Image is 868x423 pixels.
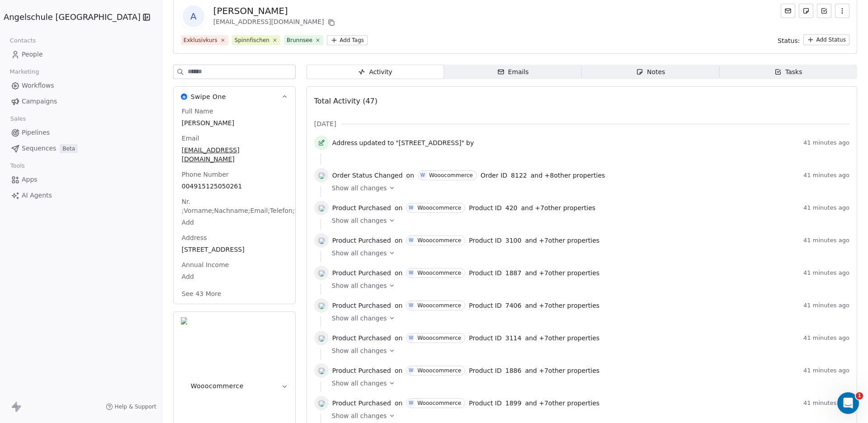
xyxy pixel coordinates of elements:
[318,204,325,211] img: woocommerce.svg
[6,159,28,173] span: Tools
[318,334,325,342] img: woocommerce.svg
[803,139,849,146] span: 41 minutes ago
[469,301,502,310] span: Product ID
[803,172,849,179] span: 41 minutes ago
[469,203,502,212] span: Product ID
[359,138,394,147] span: updated to
[287,36,312,44] div: Brunnsee
[409,367,413,374] div: W
[180,134,201,143] span: Email
[409,399,413,407] div: W
[778,36,800,45] span: Status:
[803,34,849,45] button: Add Status
[174,87,295,107] button: Swipe OneSwipe One
[115,403,156,410] span: Help & Support
[314,97,377,105] span: Total Activity (47)
[332,183,843,193] a: Show all changes
[180,260,231,269] span: Annual Income
[182,272,287,281] span: Add
[417,400,461,406] div: Wooocommerce
[7,125,155,140] a: Pipelines
[7,172,155,187] a: Apps
[22,128,50,137] span: Pipelines
[505,334,522,343] span: 3114
[22,175,38,184] span: Apps
[417,205,461,211] div: Wooocommerce
[409,269,413,277] div: W
[395,268,402,277] span: on
[505,268,522,277] span: 1887
[60,144,78,153] span: Beta
[4,11,141,23] span: Angelschule [GEOGRAPHIC_DATA]
[22,191,52,200] span: AI Agents
[803,399,849,407] span: 41 minutes ago
[505,366,522,375] span: 1886
[837,392,859,414] iframe: Intercom live chat
[803,302,849,309] span: 41 minutes ago
[332,216,843,225] a: Show all changes
[332,249,387,258] span: Show all changes
[6,112,30,126] span: Sales
[409,204,413,211] div: W
[505,399,522,408] span: 1899
[409,334,413,342] div: W
[505,203,518,212] span: 420
[395,334,402,343] span: on
[22,81,54,90] span: Workflows
[7,188,155,203] a: AI Agents
[803,334,849,342] span: 41 minutes ago
[469,399,502,408] span: Product ID
[636,67,665,77] div: Notes
[525,334,599,343] span: and + 7 other properties
[22,97,57,106] span: Campaigns
[332,411,387,420] span: Show all changes
[332,411,843,420] a: Show all changes
[176,286,227,302] button: See 43 More
[314,119,336,128] span: [DATE]
[332,334,391,343] span: Product Purchased
[7,141,155,156] a: SequencesBeta
[213,17,337,28] div: [EMAIL_ADDRESS][DOMAIN_NAME]
[22,144,56,153] span: Sequences
[235,36,269,44] div: Spinnfischen
[469,366,502,375] span: Product ID
[7,94,155,109] a: Campaigns
[332,138,358,147] span: Address
[11,9,128,25] button: Angelschule [GEOGRAPHIC_DATA]
[332,314,843,323] a: Show all changes
[332,236,391,245] span: Product Purchased
[803,367,849,374] span: 41 minutes ago
[505,236,522,245] span: 3100
[332,366,391,375] span: Product Purchased
[332,281,387,290] span: Show all changes
[469,268,502,277] span: Product ID
[409,237,413,244] div: W
[318,237,325,244] img: woocommerce.svg
[191,381,244,390] span: Wooocommerce
[525,399,599,408] span: and + 7 other properties
[318,172,325,179] img: woocommerce.svg
[469,334,502,343] span: Product ID
[395,301,402,310] span: on
[395,366,402,375] span: on
[396,138,464,147] span: "[STREET_ADDRESS]"
[182,146,287,164] span: [EMAIL_ADDRESS][DOMAIN_NAME]
[180,170,231,179] span: Phone Number
[417,237,461,244] div: Wooocommerce
[332,203,391,212] span: Product Purchased
[521,203,595,212] span: and + 7 other properties
[318,302,325,309] img: woocommerce.svg
[481,171,507,180] span: Order ID
[6,34,40,47] span: Contacts
[332,379,387,388] span: Show all changes
[180,197,317,215] span: Nr. ;Vorname;Nachname;Email;Telefon;StraßE
[469,236,502,245] span: Product ID
[774,67,802,77] div: Tasks
[417,270,461,276] div: Wooocommerce
[429,172,473,179] div: Wooocommerce
[525,366,599,375] span: and + 7 other properties
[191,92,226,101] span: Swipe One
[184,36,217,44] div: Exklusivkurs
[525,268,599,277] span: and + 7 other properties
[511,171,527,180] span: 8122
